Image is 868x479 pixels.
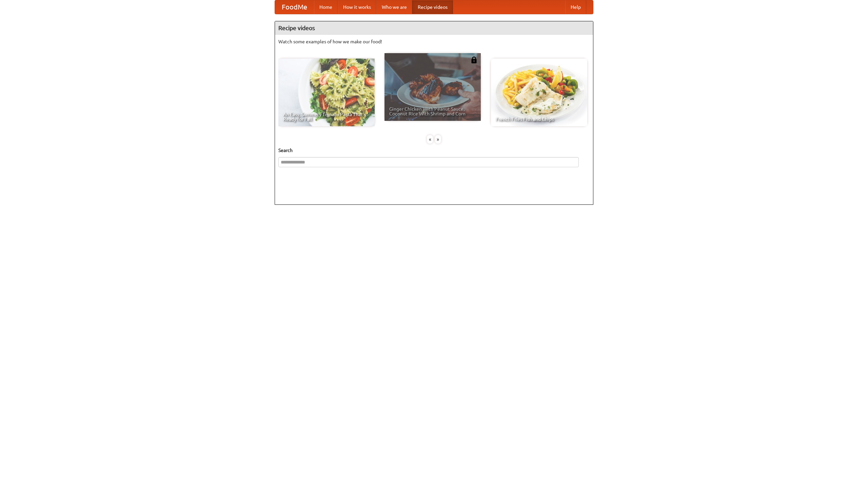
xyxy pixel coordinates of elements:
[496,117,583,122] span: French Fries Fish and Chips
[338,0,376,14] a: How it works
[376,0,412,14] a: Who we are
[565,0,586,14] a: Help
[278,38,590,45] p: Watch some examples of how we make our food!
[283,112,370,122] span: An Easy, Summery Tomato Pasta That's Ready for Fall
[275,21,593,35] h4: Recipe videos
[435,135,441,144] div: »
[412,0,453,14] a: Recipe videos
[278,147,590,154] h5: Search
[275,0,314,14] a: FoodMe
[471,57,477,63] img: 483408.png
[314,0,338,14] a: Home
[491,59,587,126] a: French Fries Fish and Chips
[427,135,433,144] div: «
[278,59,375,126] a: An Easy, Summery Tomato Pasta That's Ready for Fall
